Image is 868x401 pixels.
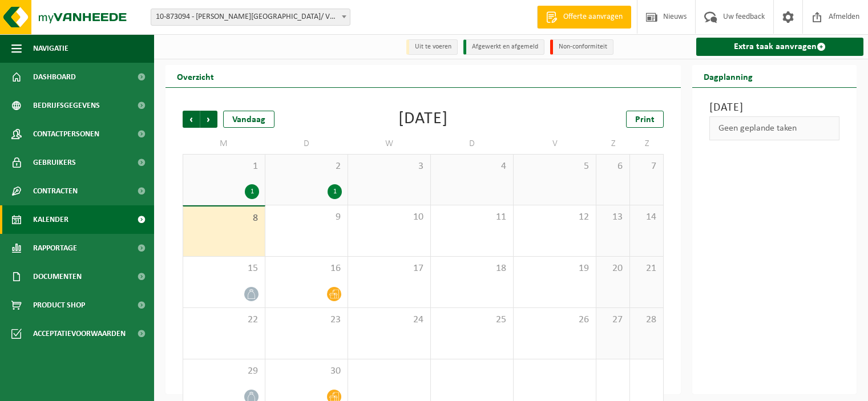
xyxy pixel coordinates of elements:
span: Vorige [183,111,200,128]
span: 8 [189,212,259,225]
span: 18 [437,262,507,275]
td: Z [630,133,664,154]
div: 1 [328,184,342,199]
span: 29 [189,365,259,378]
span: 23 [271,314,342,326]
span: 24 [354,314,425,326]
span: Acceptatievoorwaarden [33,319,126,348]
li: Afgewerkt en afgemeld [463,39,544,55]
span: 12 [519,211,590,224]
span: Rapportage [33,234,77,262]
span: 11 [437,211,507,224]
span: 25 [437,314,507,326]
td: D [431,133,514,154]
div: Vandaag [223,111,274,128]
span: 6 [602,160,624,173]
span: Contracten [33,177,78,205]
span: Volgende [200,111,217,128]
span: 19 [519,262,590,275]
span: 9 [271,211,342,224]
span: 27 [602,314,624,326]
span: 22 [189,314,259,326]
span: Gebruikers [33,148,76,177]
h2: Overzicht [165,65,225,87]
span: Kalender [33,205,68,234]
span: 3 [354,160,425,173]
td: M [183,133,265,154]
a: Extra taak aanvragen [696,38,863,56]
span: 13 [602,211,624,224]
span: 7 [636,160,657,173]
span: 30 [271,365,342,378]
span: Product Shop [33,291,85,319]
td: W [348,133,431,154]
span: 16 [271,262,342,275]
span: 2 [271,160,342,173]
span: Bedrijfsgegevens [33,91,100,120]
a: Print [626,111,664,128]
td: D [265,133,348,154]
td: V [514,133,596,154]
span: 14 [636,211,657,224]
span: Contactpersonen [33,120,99,148]
span: Offerte aanvragen [560,11,625,23]
span: 17 [354,262,425,275]
li: Uit te voeren [406,39,458,55]
span: 15 [189,262,259,275]
span: 10-873094 - OSCAR ROMERO COLLEGE/ VBS MELDERT - MELDERT [151,9,350,25]
span: Documenten [33,262,82,291]
span: 21 [636,262,657,275]
span: Navigatie [33,34,68,63]
h3: [DATE] [709,99,839,116]
a: Offerte aanvragen [537,6,631,29]
span: 5 [519,160,590,173]
span: 10 [354,211,425,224]
span: 28 [636,314,657,326]
span: 4 [437,160,507,173]
div: Geen geplande taken [709,116,839,140]
span: Dashboard [33,63,76,91]
td: Z [596,133,630,154]
span: 1 [189,160,259,173]
div: [DATE] [398,111,448,128]
div: 1 [245,184,259,199]
span: 20 [602,262,624,275]
span: 10-873094 - OSCAR ROMERO COLLEGE/ VBS MELDERT - MELDERT [151,9,350,26]
li: Non-conformiteit [550,39,613,55]
span: 26 [519,314,590,326]
span: Print [635,115,655,124]
h2: Dagplanning [692,65,764,87]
